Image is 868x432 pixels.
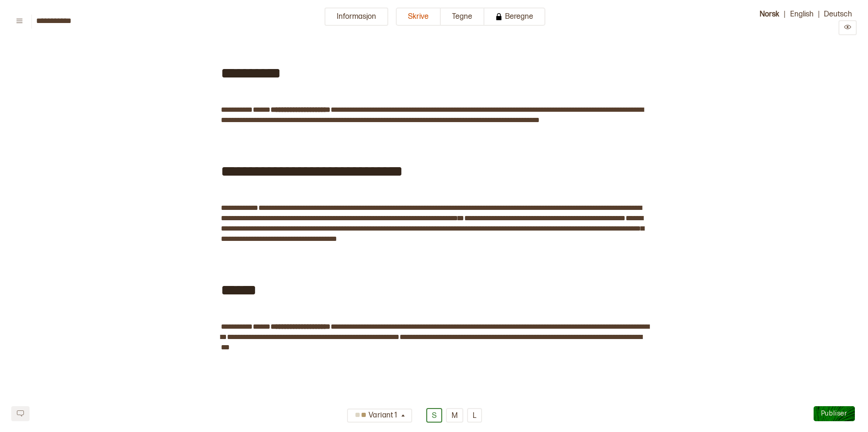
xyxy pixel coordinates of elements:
[325,8,388,26] button: Informasjon
[484,8,545,35] a: Beregne
[441,8,484,26] button: Tegne
[821,409,847,417] span: Publiser
[467,408,482,423] button: L
[838,20,857,35] button: Preview
[740,8,857,35] div: | |
[396,8,441,35] a: Skrive
[441,8,484,35] a: Tegne
[446,408,463,423] button: M
[838,24,857,33] a: Preview
[785,8,818,20] button: English
[426,408,442,423] button: S
[396,8,441,26] button: Skrive
[755,8,784,20] button: Norsk
[814,406,855,421] button: Publiser
[819,8,857,20] button: Deutsch
[844,23,851,31] svg: Preview
[353,408,400,424] div: Variant 1
[347,409,412,423] button: Variant 1
[484,8,545,26] button: Beregne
